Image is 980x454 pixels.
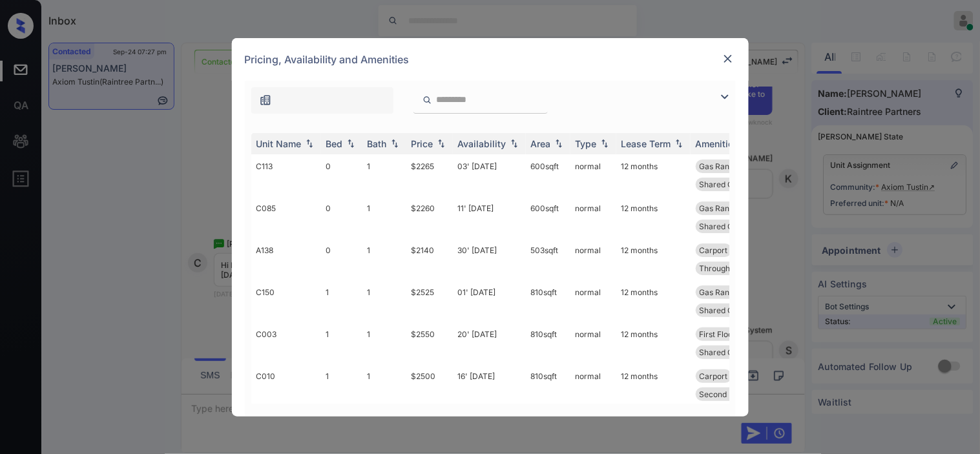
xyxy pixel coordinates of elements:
td: 0 [321,196,362,238]
div: Unit Name [256,138,302,149]
td: 600 sqft [526,196,570,238]
div: Area [531,138,551,149]
td: 12 months [616,154,691,196]
td: 1 [321,280,362,322]
img: sorting [388,139,401,148]
td: 0 [321,154,362,196]
td: 0 [321,238,362,280]
span: Shared Garage [700,222,755,231]
img: close [722,52,735,65]
span: Carport [700,245,728,255]
td: $2260 [406,196,453,238]
td: 810 sqft [526,322,570,364]
td: C010 [251,364,321,406]
td: 11' [DATE] [453,196,526,238]
td: 1 [362,280,406,322]
img: sorting [344,139,357,148]
span: Second Floor [700,389,748,399]
td: 503 sqft [526,238,570,280]
div: Amenities [696,138,739,149]
span: Gas Range [700,287,739,297]
span: Shared Garage [700,180,755,189]
img: sorting [672,139,685,148]
img: icon-zuma [422,94,432,106]
span: First Floor [700,329,736,339]
span: Gas Range [700,203,739,213]
div: Pricing, Availability and Amenities [232,38,749,81]
span: Gas Range [700,161,739,171]
td: 810 sqft [526,280,570,322]
td: 20' [DATE] [453,322,526,364]
td: 03' [DATE] [453,154,526,196]
td: $2500 [406,364,453,406]
td: normal [570,364,616,406]
td: 1 [362,238,406,280]
td: 1 [362,364,406,406]
span: Shared Garage [700,347,755,357]
td: normal [570,280,616,322]
td: $2525 [406,280,453,322]
td: 1 [321,322,362,364]
td: $2550 [406,322,453,364]
td: C113 [251,154,321,196]
td: 12 months [616,364,691,406]
td: normal [570,322,616,364]
td: 1 [362,154,406,196]
div: Type [576,138,597,149]
td: 600 sqft [526,154,570,196]
img: sorting [435,139,448,148]
img: sorting [552,139,565,148]
img: sorting [303,139,316,148]
td: 810 sqft [526,364,570,406]
td: C003 [251,322,321,364]
span: Throughout Plan... [700,263,766,273]
div: Bed [326,138,343,149]
td: 12 months [616,322,691,364]
div: Availability [458,138,506,149]
div: Price [412,138,433,149]
td: 1 [362,196,406,238]
td: normal [570,196,616,238]
td: 1 [321,364,362,406]
td: normal [570,154,616,196]
td: normal [570,238,616,280]
div: Lease Term [621,138,671,149]
img: icon-zuma [717,89,733,105]
td: A138 [251,238,321,280]
td: 1 [362,322,406,364]
td: 16' [DATE] [453,364,526,406]
td: C085 [251,196,321,238]
td: 30' [DATE] [453,238,526,280]
span: Carport [700,371,728,381]
td: $2265 [406,154,453,196]
td: 12 months [616,238,691,280]
img: icon-zuma [259,94,272,107]
img: sorting [508,139,521,148]
div: Bath [368,138,387,149]
td: C150 [251,280,321,322]
td: 12 months [616,196,691,238]
img: sorting [598,139,611,148]
td: 12 months [616,280,691,322]
td: $2140 [406,238,453,280]
span: Shared Garage [700,305,755,315]
td: 01' [DATE] [453,280,526,322]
